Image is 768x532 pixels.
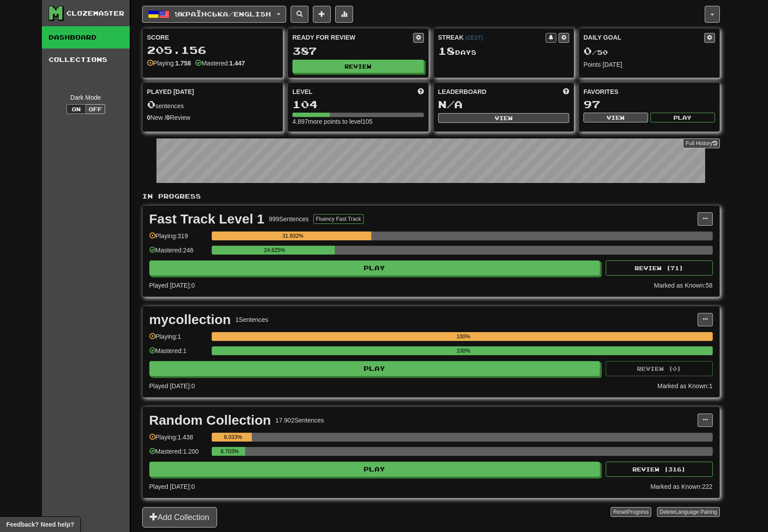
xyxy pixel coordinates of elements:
button: Review (71) [606,260,713,276]
strong: 0 [147,114,151,121]
div: Playing: 1 [149,332,207,347]
span: Українська / English [175,10,271,18]
button: More stats [335,6,353,23]
button: Review (316) [606,462,713,477]
span: Played [DATE] [147,87,194,96]
button: Off [86,104,105,114]
div: 4.897 more points to level 105 [292,117,424,126]
button: ResetProgress [611,507,651,517]
div: Streak [438,33,546,42]
div: 97 [583,99,715,110]
div: mycollection [149,313,231,326]
div: 17.902 Sentences [275,416,324,425]
div: Marked as Known: 58 [654,281,713,290]
span: This week in points, UTC [563,87,569,96]
div: 1 Sentences [235,315,268,324]
span: / 50 [583,49,608,56]
div: 100% [214,346,713,355]
div: New / Review [147,113,279,122]
button: Review [292,60,424,73]
div: Points [DATE] [583,60,715,69]
strong: 0 [166,114,170,121]
div: Marked as Known: 1 [657,382,713,390]
span: Level [292,87,312,96]
button: Play [650,113,715,122]
strong: 1.758 [175,60,191,67]
div: Clozemaster [66,9,124,18]
a: Full History [683,138,719,148]
div: Playing: [147,59,191,68]
button: View [583,113,648,122]
span: 0 [583,45,592,57]
span: Played [DATE]: 0 [149,382,195,390]
div: 999 Sentences [269,215,309,223]
button: Українська/English [142,6,286,23]
div: 387 [292,45,424,57]
div: Random Collection [149,414,271,427]
div: Mastered: 1.200 [149,447,207,462]
span: Played [DATE]: 0 [149,282,195,289]
a: Collections [42,49,130,71]
span: Language Pairing [675,509,717,515]
div: Fast Track Level 1 [149,212,265,226]
div: Daily Goal [583,33,704,43]
div: 6.703% [214,447,245,456]
span: 18 [438,45,455,57]
p: In Progress [142,192,720,201]
div: Dark Mode [49,93,123,102]
div: 205.156 [147,45,279,56]
div: Score [147,33,279,42]
div: Mastered: 1 [149,346,207,361]
div: 31.932% [214,231,372,240]
div: 24.625% [214,246,335,255]
button: Fluency Fast Track [313,214,364,224]
button: DeleteLanguage Pairing [657,507,720,517]
strong: 1.447 [230,60,245,67]
div: Playing: 1.438 [149,433,207,447]
div: 100% [214,332,713,341]
button: Add sentence to collection [313,6,331,23]
button: View [438,113,570,123]
span: Progress [627,509,649,515]
button: Add Collection [142,507,217,528]
a: Dashboard [42,26,130,49]
button: Search sentences [291,6,308,23]
div: Marked as Known: 222 [650,482,712,491]
button: Play [149,361,600,376]
div: Playing: 319 [149,231,207,246]
button: On [66,104,86,114]
a: (CEST) [465,35,483,41]
div: Ready for Review [292,33,413,42]
span: Open feedback widget [6,520,74,529]
button: Play [149,260,600,276]
span: Played [DATE]: 0 [149,483,195,490]
div: 104 [292,99,424,110]
span: 0 [147,98,156,110]
div: Favorites [583,87,715,96]
span: N/A [438,98,463,110]
span: Leaderboard [438,87,487,96]
div: 8.033% [214,433,252,442]
span: Score more points to level up [418,87,424,96]
div: Mastered: [195,59,245,68]
button: Review (0) [606,361,713,376]
div: Mastered: 246 [149,246,207,260]
div: Day s [438,45,570,57]
div: sentences [147,99,279,110]
button: Play [149,462,600,477]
